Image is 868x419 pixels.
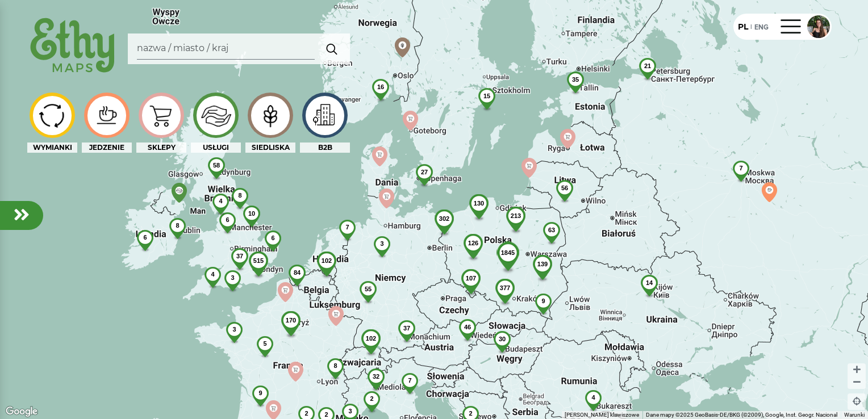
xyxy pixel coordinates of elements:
[231,274,234,281] span: 3
[460,194,498,231] img: 130
[739,165,742,171] span: 7
[365,286,372,292] span: 55
[219,198,222,204] span: 4
[294,269,301,276] span: 84
[454,234,492,271] img: 126
[425,209,463,246] img: 302
[644,62,651,69] span: 21
[377,83,384,90] span: 16
[486,279,524,316] img: 377
[561,185,568,191] span: 56
[421,169,428,175] span: 27
[324,411,328,418] span: 2
[304,410,308,417] span: 2
[236,253,243,259] span: 37
[333,362,337,369] span: 8
[474,200,484,207] span: 130
[306,99,344,132] img: icon-image
[245,143,295,153] div: SIEDLISKA
[646,279,653,286] span: 14
[3,404,40,419] a: Pokaż ten obszar w Mapach Google (otwiera się w nowym oknie)
[844,412,865,418] a: Warunki (otwiera się w nowej karcie)
[468,240,478,246] span: 126
[366,335,376,342] span: 102
[403,325,410,332] span: 37
[137,38,315,60] input: Search
[197,97,235,134] img: icon-image
[348,408,352,414] span: 3
[322,37,343,60] img: search.svg
[748,22,754,32] div: |
[572,76,579,83] span: 35
[258,389,262,396] span: 9
[499,336,506,342] span: 30
[238,192,241,199] span: 8
[3,404,40,419] img: Google
[308,252,345,288] img: 102
[380,240,383,247] span: 3
[322,257,332,264] span: 102
[251,97,289,133] img: icon-image
[548,227,555,233] span: 63
[263,340,266,347] span: 5
[511,212,521,219] span: 213
[142,97,180,133] img: icon-image
[82,143,132,153] div: JEDZENIE
[191,143,241,153] div: USŁUGI
[272,311,310,348] img: 170
[27,14,119,79] img: ethy-logo
[136,143,186,153] div: SKLEPY
[738,21,748,33] div: PL
[591,394,595,401] span: 4
[373,373,379,380] span: 32
[754,20,769,33] div: ENG
[408,377,411,384] span: 7
[345,224,349,231] span: 7
[27,143,77,153] div: WYMIANKI
[240,252,277,288] img: 515
[211,271,214,278] span: 4
[524,255,561,292] img: 139
[253,257,264,264] span: 515
[286,317,296,324] span: 170
[300,143,350,153] div: B2B
[87,102,126,129] img: icon-image
[176,222,179,229] span: 8
[143,234,147,241] span: 6
[452,269,490,306] img: 107
[500,284,510,291] span: 377
[541,298,545,304] span: 9
[483,93,490,99] span: 15
[271,234,274,241] span: 6
[646,412,837,418] span: Dane mapy ©2025 GeoBasis-DE/BKG (©2009), Google, Inst. Geogr. Nacional
[352,329,390,366] img: 102
[537,261,548,267] span: 139
[497,207,535,244] img: 213
[464,324,471,330] span: 46
[33,99,71,132] img: icon-image
[565,411,639,419] button: Skróty klawiszowe
[466,275,476,282] span: 107
[469,410,472,417] span: 2
[439,215,449,222] span: 302
[501,249,515,256] span: 1845
[232,326,236,333] span: 3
